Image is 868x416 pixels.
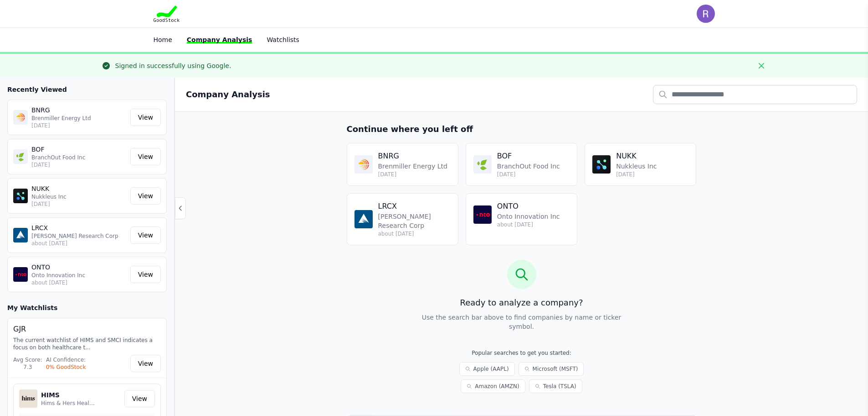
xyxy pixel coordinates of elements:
[13,228,28,242] img: LRCX
[7,85,167,94] h3: Recently Viewed
[130,148,161,165] a: View
[154,36,172,43] a: Home
[378,201,451,212] h4: LRCX
[420,313,624,331] p: Use the search bar above to find companies by name or ticker symbol.
[497,212,560,221] p: Onto Innovation Inc
[130,109,161,126] a: View
[115,61,231,70] div: Signed in successfully using Google.
[154,5,180,22] img: Goodstock Logo
[616,151,657,162] h4: NUKK
[347,193,458,245] a: LRCX LRCX [PERSON_NAME] Research Corp about [DATE]
[378,230,451,237] p: about [DATE]
[130,187,161,205] a: View
[378,162,447,171] p: Brenmiller Energy Ltd
[130,355,161,372] a: View
[31,223,127,232] p: LRCX
[31,200,127,208] p: [DATE]
[13,267,28,282] img: ONTO
[347,143,458,186] a: BNRG BNRG Brenmiller Energy Ltd [DATE]
[592,155,611,174] img: NUKK
[31,279,127,286] p: about [DATE]
[13,356,42,363] div: Avg Score:
[31,240,127,247] p: about [DATE]
[124,390,155,407] a: View
[31,154,127,161] p: BranchOut Food Inc
[130,266,161,283] a: View
[616,171,657,178] p: [DATE]
[31,272,127,279] p: Onto Innovation Inc
[31,115,127,122] p: Brenmiller Energy Ltd
[616,162,657,171] p: Nukkleus Inc
[497,162,560,171] p: BranchOut Food Inc
[13,110,28,125] img: BNRG
[130,226,161,244] a: View
[7,303,57,312] h3: My Watchlists
[466,193,577,245] a: ONTO ONTO Onto Innovation Inc about [DATE]
[427,349,616,357] p: Popular searches to get you started:
[497,201,560,212] h4: ONTO
[754,58,769,73] button: Close
[459,362,515,376] a: Apple (AAPL)
[19,390,37,408] img: HIMS
[31,232,127,240] p: [PERSON_NAME] Research Corp
[378,151,447,162] h4: BNRG
[31,105,127,115] p: BNRG
[187,36,252,43] a: Company Analysis
[519,362,584,376] a: Microsoft (MSFT)
[41,400,96,407] p: Hims & Hers Health Inc
[46,363,86,371] div: 0% GoodStock
[354,155,373,174] img: BNRG
[461,379,525,393] a: Amazon (AMZN)
[473,205,492,224] img: ONTO
[186,88,270,101] h2: Company Analysis
[466,143,577,186] a: BOF BOF BranchOut Food Inc [DATE]
[31,263,127,272] p: ONTO
[13,149,28,164] img: BOF
[378,212,451,230] p: [PERSON_NAME] Research Corp
[13,324,161,335] h4: GJR
[497,221,560,228] p: about [DATE]
[697,5,715,23] img: user photo
[473,155,492,174] img: BOF
[46,356,86,363] div: AI Confidence:
[378,171,447,178] p: [DATE]
[41,390,96,400] h5: HIMS
[354,210,373,228] img: LRCX
[13,363,42,371] div: 7.3
[31,193,127,200] p: Nukkleus Inc
[497,151,560,162] h4: BOF
[31,184,127,193] p: NUKK
[267,36,299,43] a: Watchlists
[585,143,696,186] a: NUKK NUKK Nukkleus Inc [DATE]
[31,145,127,154] p: BOF
[31,122,127,129] p: [DATE]
[497,171,560,178] p: [DATE]
[31,161,127,169] p: [DATE]
[13,189,28,203] img: NUKK
[347,296,697,309] h3: Ready to analyze a company?
[347,123,697,136] h3: Continue where you left off
[13,337,161,351] p: The current watchlist of HIMS and SMCI indicates a focus on both healthcare t...
[529,379,582,393] a: Tesla (TSLA)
